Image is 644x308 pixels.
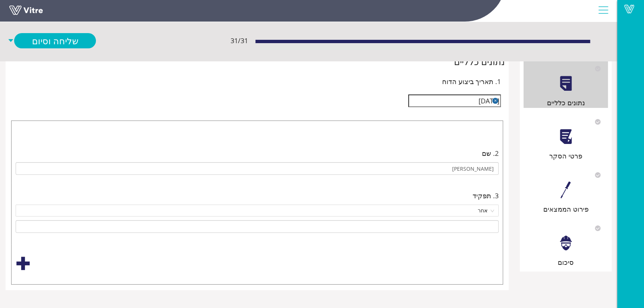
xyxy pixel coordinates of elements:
div: סיכום [524,257,608,267]
div: פרטי הסקר [524,151,608,161]
span: אחר [20,205,494,216]
span: caret-down [7,33,14,48]
div: פירוט הממצאים [524,204,608,214]
span: 1. תאריך ביצוע הדוח [442,76,501,87]
div: נתונים כלליים [524,97,608,108]
span: 3. תפקיד [473,190,499,201]
div: נתונים כלליים [9,55,505,69]
span: 31 / 31 [231,35,248,46]
span: 2. שם [482,148,499,158]
a: שליחה וסיום [14,33,96,48]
